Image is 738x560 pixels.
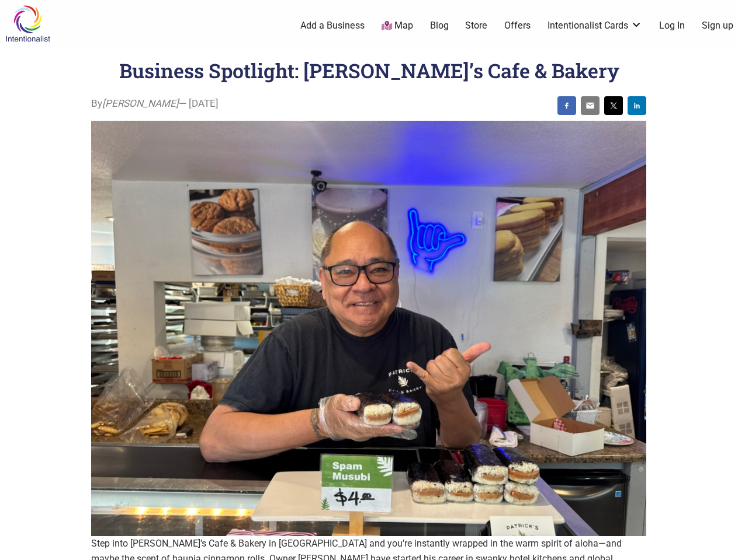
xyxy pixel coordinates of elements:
[562,101,571,110] img: facebook sharing button
[430,19,449,32] a: Blog
[659,19,685,32] a: Log In
[382,19,413,33] a: Map
[300,19,365,32] a: Add a Business
[91,96,219,111] span: By — [DATE]
[119,57,619,83] h1: Business Spotlight: [PERSON_NAME]’s Cafe & Bakery
[504,19,531,32] a: Offers
[548,19,642,32] a: Intentionalist Cards
[702,19,733,32] a: Sign up
[465,19,487,32] a: Store
[585,101,595,110] img: email sharing button
[102,97,179,109] i: [PERSON_NAME]
[632,101,642,110] img: linkedin sharing button
[609,101,618,110] img: twitter sharing button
